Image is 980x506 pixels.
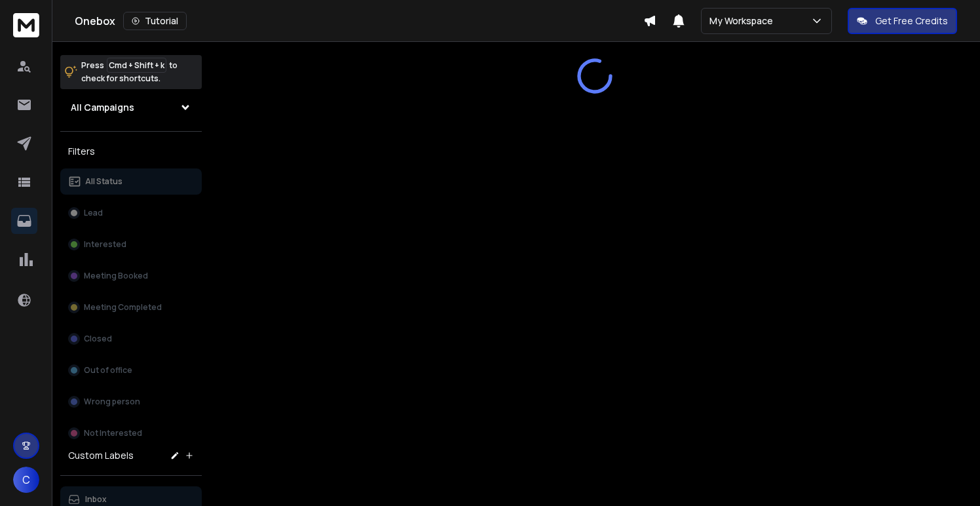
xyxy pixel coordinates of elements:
h1: All Campaigns [71,101,134,114]
button: C [13,467,39,493]
p: Press to check for shortcuts. [81,59,178,85]
p: Get Free Credits [875,14,948,28]
button: Tutorial [123,12,187,30]
button: All Campaigns [60,94,202,121]
h3: Filters [60,142,202,161]
div: Onebox [75,12,643,30]
p: My Workspace [709,14,778,28]
button: Get Free Credits [848,8,957,34]
h3: Custom Labels [68,449,134,462]
span: Cmd + Shift + k [107,58,166,73]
